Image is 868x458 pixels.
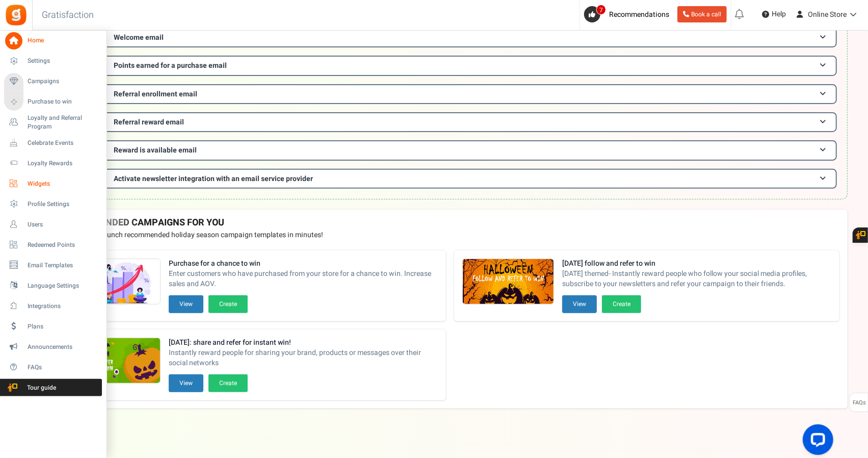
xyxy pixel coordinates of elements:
[562,259,831,269] strong: [DATE] follow and refer to win
[169,348,438,368] span: Instantly reward people for sharing your brand, products or messages over their social networks
[769,9,786,19] span: Help
[4,216,102,233] a: Users
[4,134,102,151] a: Celebrate Events
[4,236,102,253] a: Redeemed Points
[4,114,102,131] a: Loyalty and Referral Program
[4,318,102,335] a: Plans
[208,295,248,313] button: Create
[28,282,99,290] span: Language Settings
[114,173,313,184] span: Activate newsletter integration with an email service provider
[28,180,99,188] span: Widgets
[4,195,102,213] a: Profile Settings
[602,295,641,313] button: Create
[28,220,99,229] span: Users
[61,230,839,240] p: Preview and launch recommended holiday season campaign templates in minutes!
[69,338,160,384] img: Recommended Campaigns
[4,93,102,111] a: Purchase to win
[28,241,99,249] span: Redeemed Points
[4,257,102,274] a: Email Templates
[28,343,99,351] span: Announcements
[4,277,102,294] a: Language Settings
[61,218,839,228] h4: RECOMMENDED CAMPAIGNS FOR YOU
[28,200,99,209] span: Profile Settings
[169,295,203,313] button: View
[677,6,727,22] a: Book a call
[596,5,606,15] span: 7
[808,9,847,20] span: Online Store
[28,159,99,168] span: Loyalty Rewards
[169,374,203,392] button: View
[4,53,102,70] a: Settings
[28,363,99,372] span: FAQs
[114,32,164,43] span: Welcome email
[28,114,102,131] span: Loyalty and Referral Program
[4,359,102,376] a: FAQs
[562,269,831,289] span: [DATE] themed- Instantly reward people who follow your social media profiles, subscribe to your n...
[28,36,99,45] span: Home
[758,6,790,22] a: Help
[562,295,597,313] button: View
[4,32,102,49] a: Home
[5,384,76,392] span: Tour guide
[4,175,102,192] a: Widgets
[463,259,554,305] img: Recommended Campaigns
[114,117,184,128] span: Referral reward email
[4,297,102,315] a: Integrations
[28,139,99,147] span: Celebrate Events
[69,259,160,305] img: Recommended Campaigns
[169,269,438,289] span: Enter customers who have purchased from your store for a chance to win. Increase sales and AOV.
[31,5,105,26] h3: Gratisfaction
[114,145,197,156] span: Reward is available email
[584,6,673,22] a: 7 Recommendations
[28,322,99,331] span: Plans
[169,259,438,269] strong: Purchase for a chance to win
[28,261,99,270] span: Email Templates
[4,155,102,172] a: Loyalty Rewards
[852,393,866,413] span: FAQs
[4,338,102,355] a: Announcements
[28,302,99,311] span: Integrations
[4,73,102,90] a: Campaigns
[28,77,99,86] span: Campaigns
[114,89,197,99] span: Referral enrollment email
[169,338,438,348] strong: [DATE]: share and refer for instant win!
[28,97,99,106] span: Purchase to win
[5,4,28,27] img: Gratisfaction
[114,60,227,71] span: Points earned for a purchase email
[28,57,99,65] span: Settings
[208,374,248,392] button: Create
[609,9,669,20] span: Recommendations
